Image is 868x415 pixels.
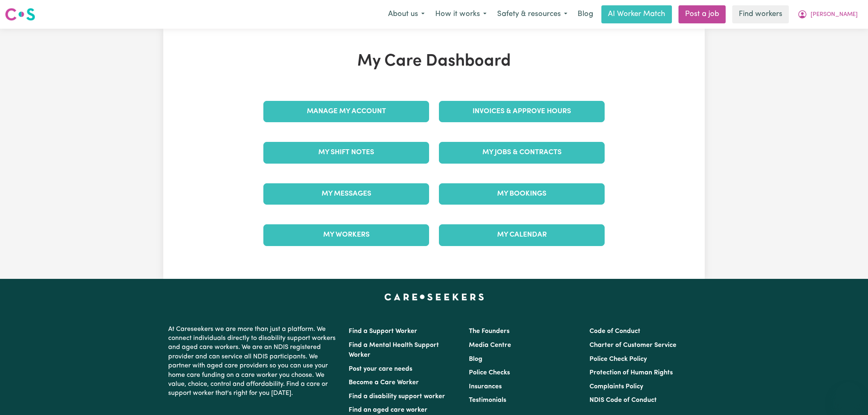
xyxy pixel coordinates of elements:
[168,322,339,401] p: At Careseekers we are more than just a platform. We connect individuals directly to disability su...
[263,101,429,122] a: Manage My Account
[439,224,605,246] a: My Calendar
[573,5,598,23] a: Blog
[258,52,610,71] h1: My Care Dashboard
[349,379,419,386] a: Become a Care Worker
[349,328,417,335] a: Find a Support Worker
[589,342,676,349] a: Charter of Customer Service
[589,383,643,390] a: Complaints Policy
[5,7,35,22] img: Careseekers logo
[811,10,858,19] span: [PERSON_NAME]
[589,328,640,335] a: Code of Conduct
[589,397,657,404] a: NDIS Code of Conduct
[469,397,506,404] a: Testimonials
[383,6,430,23] button: About us
[439,142,605,163] a: My Jobs & Contracts
[349,342,439,358] a: Find a Mental Health Support Worker
[469,383,502,390] a: Insurances
[601,5,672,23] a: AI Worker Match
[792,6,863,23] button: My Account
[439,101,605,122] a: Invoices & Approve Hours
[349,407,427,413] a: Find an aged care worker
[263,224,429,246] a: My Workers
[349,366,412,372] a: Post your care needs
[835,382,861,408] iframe: Button to launch messaging window
[384,294,484,300] a: Careseekers home page
[492,6,573,23] button: Safety & resources
[732,5,789,23] a: Find workers
[469,328,509,335] a: The Founders
[589,369,673,376] a: Protection of Human Rights
[469,356,482,363] a: Blog
[263,142,429,163] a: My Shift Notes
[430,6,492,23] button: How it works
[469,369,510,376] a: Police Checks
[469,342,511,349] a: Media Centre
[589,356,647,363] a: Police Check Policy
[678,5,726,23] a: Post a job
[349,393,445,400] a: Find a disability support worker
[5,5,35,24] a: Careseekers logo
[263,183,429,205] a: My Messages
[439,183,605,205] a: My Bookings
